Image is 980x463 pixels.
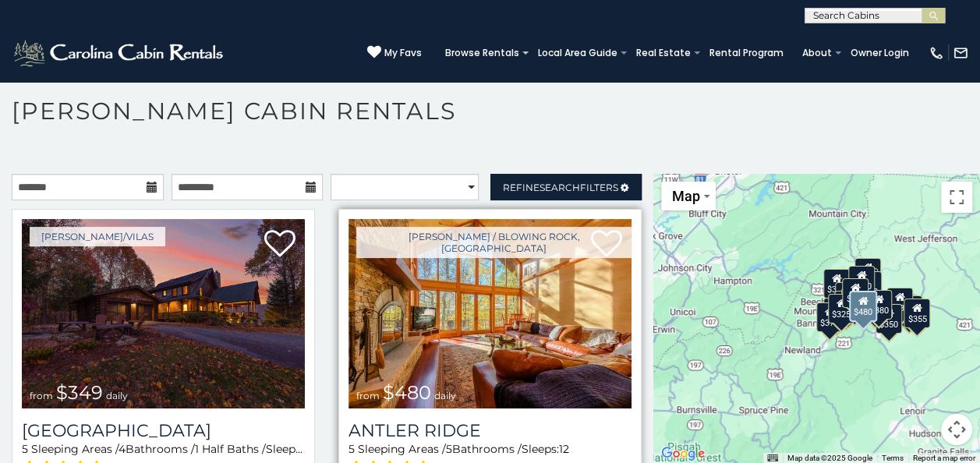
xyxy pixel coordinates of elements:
[383,381,431,404] span: $480
[913,454,975,462] a: Report a map error
[56,381,103,404] span: $349
[195,442,266,456] span: 1 Half Baths /
[849,291,877,322] div: $480
[661,182,716,210] button: Change map style
[348,420,632,441] a: Antler Ridge
[106,390,128,401] span: daily
[843,42,917,64] a: Owner Login
[823,269,849,299] div: $305
[848,266,875,295] div: $320
[672,188,700,204] span: Map
[865,290,892,320] div: $380
[875,304,901,334] div: $350
[119,442,126,456] span: 4
[530,42,625,64] a: Local Area Guide
[904,299,930,328] div: $355
[384,46,422,60] span: My Favs
[886,288,913,317] div: $930
[22,219,305,408] img: Diamond Creek Lodge
[30,227,165,246] a: [PERSON_NAME]/Vilas
[941,182,972,213] button: Toggle fullscreen view
[12,37,228,69] img: White-1-2.png
[628,42,699,64] a: Real Estate
[30,390,53,401] span: from
[356,390,380,401] span: from
[941,414,972,445] button: Map camera controls
[437,42,527,64] a: Browse Rentals
[367,45,422,61] a: My Favs
[929,45,944,61] img: phone-regular-white.png
[348,442,355,456] span: 5
[854,271,881,301] div: $250
[22,420,305,441] h3: Diamond Creek Lodge
[434,390,456,401] span: daily
[787,454,872,462] span: Map data ©2025 Google
[842,278,869,308] div: $210
[22,219,305,408] a: Diamond Creek Lodge from $349 daily
[356,227,632,258] a: [PERSON_NAME] / Blowing Rock, [GEOGRAPHIC_DATA]
[702,42,791,64] a: Rental Program
[540,182,580,193] span: Search
[446,442,452,456] span: 5
[348,219,632,408] a: Antler Ridge from $480 daily
[303,442,313,456] span: 12
[503,182,618,193] span: Refine Filters
[882,454,904,462] a: Terms (opens in new tab)
[348,219,632,408] img: Antler Ridge
[22,442,28,456] span: 5
[815,302,842,332] div: $375
[854,258,881,288] div: $525
[827,294,854,323] div: $325
[264,228,295,261] a: Add to favorites
[490,174,642,200] a: RefineSearchFilters
[559,442,569,456] span: 12
[953,45,968,61] img: mail-regular-white.png
[22,420,305,441] a: [GEOGRAPHIC_DATA]
[794,42,840,64] a: About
